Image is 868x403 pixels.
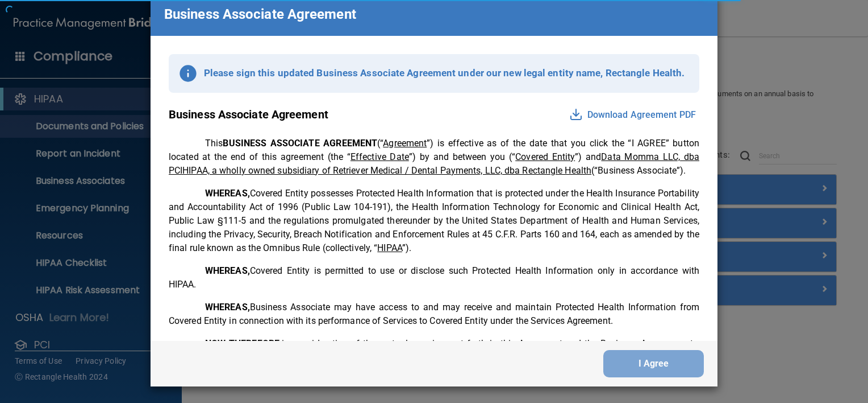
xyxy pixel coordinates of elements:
[603,350,704,377] button: I Agree
[377,242,402,253] u: HIPAA
[164,2,356,27] p: Business Associate Agreement
[169,137,699,178] p: This (“ ”) is effective as of the date that you click the “I AGREE” button located at the end of ...
[383,138,427,149] u: Agreement
[205,302,250,312] span: WHEREAS,
[515,151,575,162] u: Covered Entity
[169,151,699,176] u: Data Momma LLC, dba PCIHIPAA, a wholly owned subsidiary of Retriever Medical / Dental Payments, L...
[169,337,699,378] p: in consideration of the mutual promises set forth in this Agreement and the Business Arrangements...
[350,151,409,162] u: Effective Date
[204,64,685,82] p: Please sign this updated Business Associate Agreement under our new legal entity name, Rectangle ...
[223,138,377,149] span: BUSINESS ASSOCIATE AGREEMENT
[205,188,250,199] span: WHEREAS,
[169,264,699,291] p: Covered Entity is permitted to use or disclose such Protected Health Information only in accordan...
[566,106,699,124] button: Download Agreement PDF
[205,265,250,276] span: WHEREAS,
[169,187,699,255] p: Covered Entity possesses Protected Health Information that is protected under the Health Insuranc...
[205,338,282,349] span: NOW THEREFORE,
[169,104,328,125] p: Business Associate Agreement
[169,301,699,328] p: Business Associate may have access to and may receive and maintain Protected Health Information f...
